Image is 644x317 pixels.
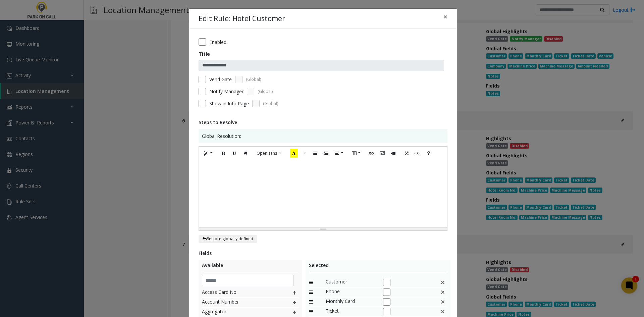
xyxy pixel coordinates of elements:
button: Link (CTRL+K) [366,148,377,159]
button: Video [388,148,399,159]
button: Style [201,148,216,159]
div: Resize [199,227,447,230]
button: Full Screen [401,148,412,159]
span: Monthly Card [326,298,376,306]
button: Underline (CTRL+U) [229,148,240,159]
span: × [443,12,447,21]
button: Picture [377,148,388,159]
button: Help [423,148,434,159]
span: (Global) [263,101,278,107]
span: Global Resolution: [202,133,241,140]
label: Title [199,50,210,57]
img: plusIcon.svg [292,298,297,307]
img: plusIcon.svg [292,308,297,317]
img: false [440,307,445,316]
button: Ordered list (CTRL+SHIFT+NUM8) [320,148,332,159]
span: Access Card No. [202,288,278,297]
button: Close [439,9,452,25]
label: Notify Manager [209,88,244,95]
label: Enabled [209,39,226,46]
div: Steps to Resolve [199,119,447,126]
button: Remove Font Style (CTRL+\) [240,148,251,159]
span: Customer [326,278,376,287]
label: Vend Gate [209,76,232,83]
div: Fields [199,250,447,257]
button: Unordered list (CTRL+SHIFT+NUM7) [309,148,321,159]
button: Font Family [253,148,285,158]
span: Phone [326,288,376,297]
span: Account Number [202,298,278,307]
button: Bold (CTRL+B) [218,148,229,159]
img: false [440,288,445,297]
span: Open sans [257,150,277,156]
span: Aggregator [202,308,278,317]
button: Table [348,148,364,159]
span: Ticket [326,307,376,316]
button: Paragraph [331,148,347,159]
h4: Edit Rule: Hotel Customer [199,13,285,24]
span: (Global) [258,89,273,95]
span: (Global) [246,76,261,83]
img: false [440,278,445,287]
span: Show in Info Page [209,100,249,107]
div: Selected [309,262,447,273]
img: false [440,298,445,306]
img: plusIcon.svg [292,288,297,297]
button: More Color [301,148,308,159]
button: Code View [412,148,423,159]
button: Recent Color [286,148,301,159]
button: Restore globally defined [199,235,257,243]
div: Available [202,262,299,273]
